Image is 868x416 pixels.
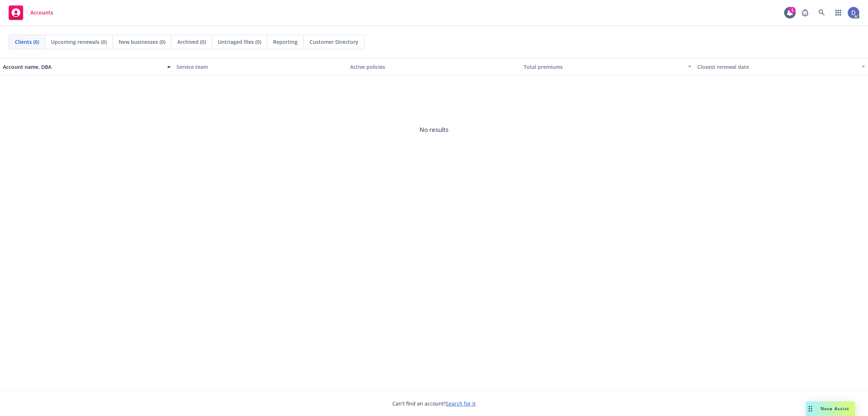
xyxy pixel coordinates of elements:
[51,38,107,46] span: Upcoming renewals (0)
[273,38,298,46] span: Reporting
[392,400,476,407] span: Can't find an account?
[310,38,358,46] span: Customer Directory
[3,63,163,71] div: Account name, DBA
[174,58,347,75] button: Service team
[524,63,684,71] div: Total premiums
[521,58,694,75] button: Total premiums
[6,3,56,23] a: Accounts
[119,38,165,46] span: New businesses (0)
[789,7,796,13] div: 1
[806,402,855,416] button: Nova Assist
[30,10,53,16] span: Accounts
[218,38,261,46] span: Untriaged files (0)
[694,58,868,75] button: Closest renewal date
[697,63,857,71] div: Closest renewal date
[814,5,829,20] a: Search
[176,63,344,71] div: Service team
[831,5,846,20] a: Switch app
[798,5,812,20] a: Report a Bug
[347,58,521,75] button: Active policies
[446,400,476,407] a: Search for it
[848,7,859,18] img: photo
[350,63,518,71] div: Active policies
[177,38,206,46] span: Archived (0)
[806,402,815,416] div: Drag to move
[821,405,849,412] span: Nova Assist
[15,38,39,46] span: Clients (0)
